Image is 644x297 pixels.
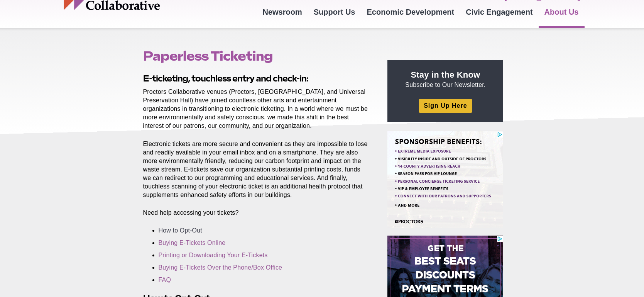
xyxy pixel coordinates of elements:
[257,2,308,22] a: Newsroom
[460,2,538,22] a: Civic Engagement
[159,252,268,258] a: Printing or Downloading Your E-Tickets
[411,70,480,80] strong: Stay in the Know
[361,2,460,22] a: Economic Development
[539,2,585,22] a: About Us
[143,73,308,83] strong: E-ticketing, touchless entry and check-in:
[308,2,361,22] a: Support Us
[143,49,370,63] h1: Paperless Ticketing
[159,264,282,271] a: Buying E-Tickets Over the Phone/Box Office
[159,227,202,234] a: How to Opt-Out
[159,239,226,246] a: Buying E-Tickets Online
[397,69,494,89] p: Subscribe to Our Newsletter.
[387,131,503,228] iframe: Advertisement
[159,277,171,283] a: FAQ
[143,140,370,200] p: Electronic tickets are more secure and convenient as they are impossible to lose and readily avai...
[143,209,370,217] p: Need help accessing your tickets?
[419,99,472,112] a: Sign Up Here
[143,88,370,130] p: Proctors Collaborative venues (Proctors, [GEOGRAPHIC_DATA], and Universal Preservation Hall) have...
